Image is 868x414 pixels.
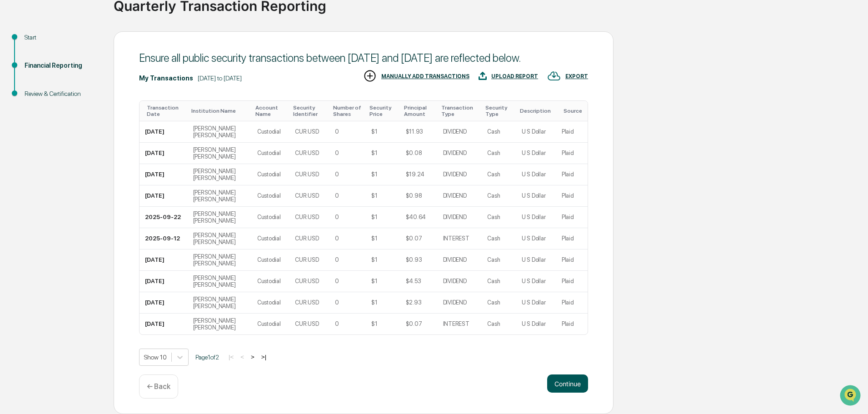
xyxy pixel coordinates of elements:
[25,89,99,99] div: Review & Certification
[293,105,326,117] div: Toggle SortBy
[522,235,545,242] div: U S Dollar
[487,235,500,242] div: Cash
[556,271,588,292] td: Plaid
[556,121,588,143] td: Plaid
[565,73,588,80] div: EXPORT
[371,235,377,242] div: $1
[406,320,422,327] div: $0.07
[335,256,339,263] div: 0
[335,214,339,220] div: 0
[140,121,188,143] td: [DATE]
[522,278,545,284] div: U S Dollar
[547,374,588,393] button: Continue
[491,73,538,80] div: UPLOAD REPORT
[193,168,246,181] div: [PERSON_NAME] [PERSON_NAME]
[522,171,545,178] div: U S Dollar
[371,192,377,199] div: $1
[252,292,289,314] td: Custodial
[195,354,219,361] span: Page 1 of 2
[406,128,423,135] div: $11.93
[335,192,339,199] div: 0
[443,299,467,306] div: DIVIDEND
[252,164,289,185] td: Custodial
[522,320,545,327] div: U S Dollar
[371,214,377,220] div: $1
[295,214,319,220] div: CUR:USD
[556,207,588,228] td: Plaid
[520,108,553,114] div: Toggle SortBy
[140,249,188,271] td: [DATE]
[259,353,269,361] button: >|
[140,164,188,185] td: [DATE]
[295,320,319,327] div: CUR:USD
[295,192,319,199] div: CUR:USD
[193,125,246,139] div: [PERSON_NAME] [PERSON_NAME]
[295,150,319,156] div: CUR:USD
[487,171,500,178] div: Cash
[443,171,467,178] div: DIVIDEND
[335,320,339,327] div: 0
[252,271,289,292] td: Custodial
[487,278,500,284] div: Cash
[252,228,289,249] td: Custodial
[369,105,397,117] div: Toggle SortBy
[487,192,500,199] div: Cash
[64,154,110,161] a: Powered byPylon
[443,214,467,220] div: DIVIDEND
[9,115,16,123] div: 🖐️
[556,143,588,164] td: Plaid
[406,171,424,178] div: $19.24
[193,146,246,160] div: [PERSON_NAME] [PERSON_NAME]
[443,128,467,135] div: DIVIDEND
[406,299,422,306] div: $2.93
[5,128,61,145] a: 🔎Data Lookup
[252,207,289,228] td: Custodial
[140,228,188,249] td: 2025-09-12
[191,108,248,114] div: Toggle SortBy
[140,207,188,228] td: 2025-09-22
[371,256,377,263] div: $1
[18,132,57,141] span: Data Lookup
[335,299,339,306] div: 0
[193,189,246,203] div: [PERSON_NAME] [PERSON_NAME]
[371,278,377,284] div: $1
[193,296,246,309] div: [PERSON_NAME] [PERSON_NAME]
[5,111,62,127] a: 🖐️Preclearance
[238,353,247,361] button: <
[335,171,339,178] div: 0
[75,115,113,124] span: Attestations
[62,111,116,127] a: 🗄️Attestations
[371,128,377,135] div: $1
[522,150,545,156] div: U S Dollar
[556,185,588,207] td: Plaid
[140,292,188,314] td: [DATE]
[443,192,467,199] div: DIVIDEND
[564,108,584,114] div: Toggle SortBy
[140,271,188,292] td: [DATE]
[295,235,319,242] div: CUR:USD
[371,171,377,178] div: $1
[25,61,99,70] div: Financial Reporting
[31,79,115,86] div: We're available if you need us!
[556,249,588,271] td: Plaid
[479,69,487,83] img: UPLOAD REPORT
[147,105,184,117] div: Toggle SortBy
[31,70,149,79] div: Start new chat
[443,320,469,327] div: INTEREST
[522,299,545,306] div: U S Dollar
[522,128,545,135] div: U S Dollar
[556,164,588,185] td: Plaid
[25,33,99,42] div: Start
[140,143,188,164] td: [DATE]
[522,192,545,199] div: U S Dollar
[226,353,236,361] button: |<
[140,185,188,207] td: [DATE]
[295,278,319,284] div: CUR:USD
[90,154,110,161] span: Pylon
[335,150,339,156] div: 0
[406,214,426,220] div: $40.64
[371,320,377,327] div: $1
[252,143,289,164] td: Custodial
